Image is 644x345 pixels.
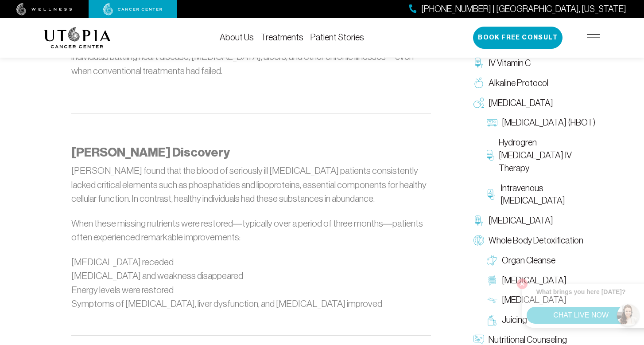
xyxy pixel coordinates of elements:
img: Hyperbaric Oxygen Therapy (HBOT) [487,118,497,128]
span: [MEDICAL_DATA] [489,214,553,227]
span: Organ Cleanse [502,254,555,267]
img: Juicing [487,315,497,325]
li: [MEDICAL_DATA] receded [71,255,431,269]
img: Colon Therapy [487,275,497,286]
img: Chelation Therapy [473,216,484,226]
a: Juicing [482,310,600,330]
img: cancer center [103,3,163,16]
span: [MEDICAL_DATA] [489,97,553,110]
span: [MEDICAL_DATA] (HBOT) [502,116,595,129]
a: [MEDICAL_DATA] (HBOT) [482,113,600,133]
a: Hydrogren [MEDICAL_DATA] IV Therapy [482,133,600,178]
img: Lymphatic Massage [487,295,497,306]
span: Whole Body Detoxification [489,234,583,247]
img: Nutritional Counseling [473,334,484,345]
a: [MEDICAL_DATA] [469,211,600,231]
img: IV Vitamin C [473,58,484,68]
span: Hydrogren [MEDICAL_DATA] IV Therapy [499,136,596,174]
li: Symptoms of [MEDICAL_DATA], liver dysfunction, and [MEDICAL_DATA] improved [71,297,431,311]
a: [MEDICAL_DATA] [482,290,600,310]
a: Treatments [261,32,303,42]
img: Intravenous Ozone Therapy [487,189,496,200]
img: Whole Body Detoxification [473,235,484,246]
a: About Us [220,32,254,42]
a: Patient Stories [310,32,364,42]
a: Intravenous [MEDICAL_DATA] [482,178,600,211]
p: When these missing nutrients were restored—typically over a period of three months—patients often... [71,216,431,244]
img: icon-hamburger [587,34,600,41]
img: Alkaline Protocol [473,78,484,88]
li: [MEDICAL_DATA] and weakness disappeared [71,269,431,283]
span: IV Vitamin C [489,57,531,70]
span: Alkaline Protocol [489,77,548,90]
img: Organ Cleanse [487,255,497,266]
button: Book Free Consult [473,27,563,49]
a: [MEDICAL_DATA] [469,93,600,113]
p: [PERSON_NAME] found that the blood of seriously ill [MEDICAL_DATA] patients consistently lacked c... [71,164,431,206]
img: wellness [16,3,72,16]
img: logo [44,27,111,48]
span: [PHONE_NUMBER] | [GEOGRAPHIC_DATA], [US_STATE] [421,3,626,16]
img: Hydrogren Peroxide IV Therapy [487,150,494,161]
span: Juicing [502,314,527,326]
li: Energy levels were restored [71,283,431,297]
img: Oxygen Therapy [473,98,484,108]
a: [PHONE_NUMBER] | [GEOGRAPHIC_DATA], [US_STATE] [409,3,626,16]
a: Alkaline Protocol [469,73,600,93]
span: [MEDICAL_DATA] [502,274,566,287]
a: IV Vitamin C [469,53,600,73]
a: [MEDICAL_DATA] [482,271,600,290]
span: Intravenous [MEDICAL_DATA] [500,182,596,208]
span: [MEDICAL_DATA] [502,294,566,306]
a: Organ Cleanse [482,251,600,271]
strong: [PERSON_NAME] Discovery [71,145,230,160]
a: Whole Body Detoxification [469,231,600,251]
